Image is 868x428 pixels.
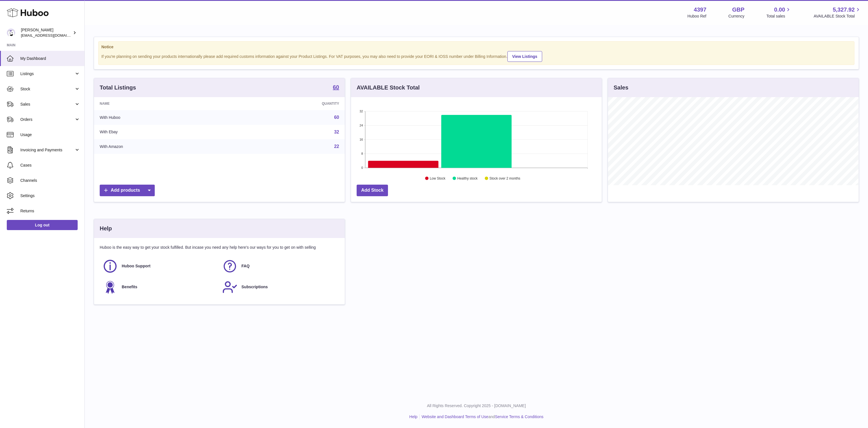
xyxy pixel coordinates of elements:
[241,284,268,290] span: Subscriptions
[122,284,137,290] span: Benefits
[361,152,363,155] text: 8
[241,263,250,269] span: FAQ
[89,403,863,409] p: All Rights Reserved. Copyright 2025 - [DOMAIN_NAME]
[100,225,112,232] h3: Help
[359,138,363,141] text: 16
[20,178,80,183] span: Channels
[101,44,851,50] strong: Notice
[94,125,231,139] td: With Ebay
[766,14,791,19] span: Total sales
[457,176,478,180] text: Healthy stock
[7,220,78,230] a: Log out
[100,245,339,250] p: Huboo is the easy way to get your stock fulfilled. But incase you need any help here's our ways f...
[20,193,80,198] span: Settings
[231,97,345,110] th: Quantity
[20,208,80,214] span: Returns
[688,14,706,19] div: Huboo Ref
[732,6,744,14] strong: GBP
[833,6,855,14] span: 5,327.92
[361,166,363,169] text: 0
[20,102,74,107] span: Sales
[489,176,520,180] text: Stock over 2 months
[357,185,388,196] a: Add Stock
[20,147,74,153] span: Invoicing and Payments
[100,185,155,196] a: Add products
[333,84,339,91] a: 60
[334,115,339,120] a: 60
[20,163,80,168] span: Cases
[333,84,339,90] strong: 60
[409,414,418,419] a: Help
[7,29,15,37] img: drumnnbass@gmail.com
[101,50,851,62] div: If you're planning on sending your products internationally please add required customs informati...
[422,414,488,419] a: Website and Dashboard Terms of Use
[100,84,136,91] h3: Total Listings
[507,51,542,62] a: View Listings
[102,279,217,295] a: Benefits
[495,414,544,419] a: Service Terms & Conditions
[102,259,217,274] a: Huboo Support
[20,117,74,122] span: Orders
[694,6,706,14] strong: 4397
[20,132,80,137] span: Usage
[94,97,231,110] th: Name
[21,27,72,38] div: [PERSON_NAME]
[766,6,791,19] a: 0.00 Total sales
[222,259,336,274] a: FAQ
[20,86,74,92] span: Stock
[334,130,339,134] a: 32
[21,33,83,38] span: [EMAIL_ADDRESS][DOMAIN_NAME]
[94,139,231,154] td: With Amazon
[729,14,745,19] div: Currency
[222,279,336,295] a: Subscriptions
[359,110,363,113] text: 32
[774,6,785,14] span: 0.00
[20,56,80,61] span: My Dashboard
[359,124,363,127] text: 24
[430,176,446,180] text: Low Stock
[20,71,74,77] span: Listings
[94,110,231,125] td: With Huboo
[814,14,861,19] span: AVAILABLE Stock Total
[357,84,420,91] h3: AVAILABLE Stock Total
[334,144,339,149] a: 22
[614,84,628,91] h3: Sales
[122,263,151,269] span: Huboo Support
[420,414,543,420] li: and
[814,6,861,19] a: 5,327.92 AVAILABLE Stock Total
